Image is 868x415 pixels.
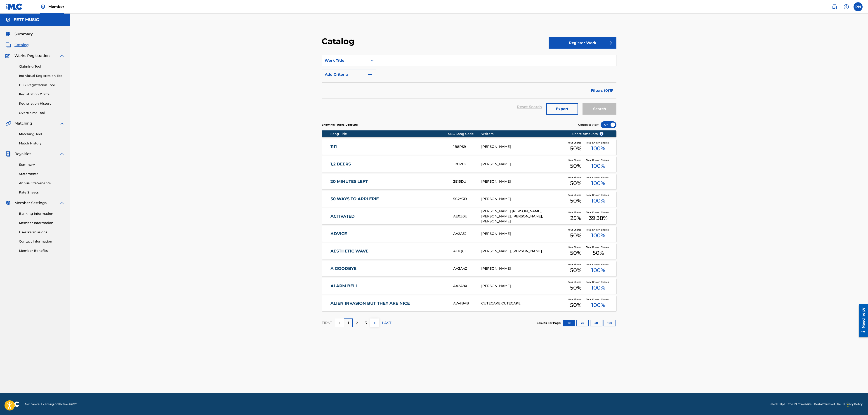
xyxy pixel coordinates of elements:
span: Member [48,4,64,9]
div: Chat Widget [845,393,868,415]
img: expand [59,53,65,59]
div: AA2A8X [453,283,481,289]
a: Bulk Registration Tool [19,83,65,87]
span: Your Shares [568,263,583,266]
span: Total Known Shares [586,263,611,266]
img: MLC Logo [5,3,23,10]
span: Total Known Shares [586,193,611,197]
a: 1111 [330,144,447,149]
div: AE1Q8F [453,249,481,254]
a: Statements [19,172,65,176]
span: Total Known Shares [586,280,611,284]
a: Member Benefits [19,248,65,253]
a: Registration Drafts [19,92,65,97]
h5: FETT MUSIC [14,17,39,22]
h2: Catalog [322,36,357,46]
a: Contact Information [19,239,65,244]
a: ACTIVATED [330,214,447,219]
span: Total Known Shares [586,141,611,144]
a: AESTHETIC WAVE [330,249,447,254]
div: MLC Song Code [448,132,481,136]
span: Share Amounts [572,132,604,136]
span: Your Shares [568,158,583,162]
a: The MLC Website [788,402,811,406]
img: Matching [5,121,11,126]
span: Mechanical Licensing Collective © 2025 [25,402,77,406]
span: 100 % [591,162,605,170]
a: Public Search [830,2,839,11]
span: 50 % [570,301,581,309]
img: help [844,4,849,9]
span: Total Known Shares [586,245,611,249]
span: 50 % [570,266,581,274]
a: 1,2 BEERS [330,162,447,167]
a: 50 WAYS TO APPLEPIE [330,196,447,202]
a: Match History [19,141,65,146]
span: 50 % [570,249,581,257]
img: search [832,4,837,9]
span: ? [600,132,603,136]
div: Song Title [330,132,448,136]
a: Portal Terms of Use [814,402,841,406]
iframe: Resource Center [855,302,868,340]
p: Showing 1 - 10 of 510 results [322,123,358,127]
button: Export [546,103,578,115]
a: Annual Statements [19,181,65,186]
span: 100 % [591,197,605,205]
span: Catalog [14,42,29,48]
img: expand [59,200,65,206]
button: 25 [576,320,589,326]
span: Total Known Shares [586,211,611,214]
div: 5C2Y3D [453,196,481,202]
span: 50 % [570,162,581,170]
span: 100 % [591,284,605,292]
button: Filters (0) [588,85,616,96]
div: [PERSON_NAME] [481,179,565,184]
img: expand [59,121,65,126]
span: 50 % [570,179,581,187]
a: Need Help? [769,402,785,406]
a: Rate Sheets [19,190,65,195]
img: Summary [5,31,11,37]
span: 50 % [570,144,581,153]
span: 50 % [570,197,581,205]
div: Writers [481,132,565,136]
div: 1B8PS9 [453,144,481,149]
p: Results Per Page: [536,321,562,325]
img: filter [609,89,613,92]
a: A GOODBYE [330,266,447,271]
span: Total Known Shares [586,298,611,301]
a: Summary [19,162,65,167]
span: 100 % [591,266,605,274]
div: CUTECAKE CUTECAKE [481,301,565,306]
a: CatalogCatalog [5,42,29,48]
a: ALARM BELL [330,283,447,289]
p: FIRST [322,320,332,326]
button: Add Criteria [322,69,376,80]
span: 100 % [591,144,605,153]
span: Your Shares [568,193,583,197]
div: [PERSON_NAME] [481,283,565,289]
button: 100 [604,320,616,326]
a: User Permissions [19,230,65,235]
span: Your Shares [568,211,583,214]
div: Drag [847,398,849,411]
div: [PERSON_NAME] [481,196,565,202]
a: Banking Information [19,211,65,216]
img: Royalties [5,151,11,157]
p: 3 [365,320,367,326]
div: [PERSON_NAME] [481,231,565,236]
div: [PERSON_NAME] [PERSON_NAME], [PERSON_NAME], [PERSON_NAME], [PERSON_NAME] [481,209,565,224]
span: Compact View [578,123,599,127]
a: Matching Tool [19,132,65,137]
a: ALIEN INVASION BUT THEY ARE NICE [330,301,447,306]
p: 1 [348,320,349,326]
span: 100 % [591,301,605,309]
img: Top Rightsholder [40,4,46,9]
button: 10 [563,320,575,326]
div: Help [842,2,851,11]
img: Works Registration [5,53,11,59]
div: User Menu [854,2,863,11]
div: Work Title [325,58,365,63]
